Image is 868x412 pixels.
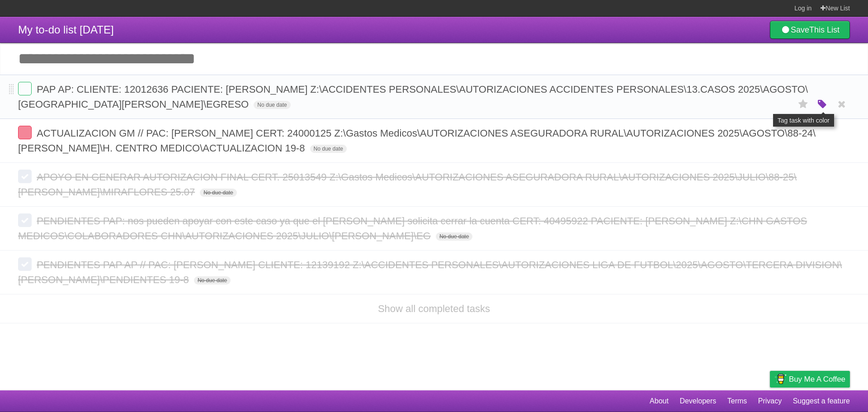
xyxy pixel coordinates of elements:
[770,371,850,388] a: Buy me a coffee
[18,82,32,95] label: Done
[194,276,231,284] span: No due date
[18,84,808,110] span: PAP AP: CLIENTE: 12012636 PACIENTE: [PERSON_NAME] Z:\ACCIDENTES PERSONALES\AUTORIZACIONES ACCIDEN...
[200,189,236,197] span: No due date
[770,21,850,39] a: SaveThis List
[789,371,845,387] span: Buy me a coffee
[650,393,669,410] a: About
[18,128,816,154] span: ACTUALIZACION GM // PAC: [PERSON_NAME] CERT: 24000125 Z:\Gastos Medicos\AUTORIZACIONES ASEGURADOR...
[18,213,32,227] label: Done
[795,97,812,112] label: Star task
[436,232,472,241] span: No due date
[809,25,840,34] b: This List
[18,215,807,242] span: PENDIENTES PAP: nos pueden apoyar con este caso ya que el [PERSON_NAME] solicita cerrar la cuenta...
[18,24,114,36] span: My to-do list [DATE]
[727,393,747,410] a: Terms
[18,170,32,183] label: Done
[254,101,290,109] span: No due date
[679,393,716,410] a: Developers
[793,393,850,410] a: Suggest a feature
[18,171,797,198] span: APOYO EN GENERAR AUTORIZACION FINAL CERT. 25013549 Z:\Gastos Medicos\AUTORIZACIONES ASEGURADORA R...
[18,126,32,139] label: Done
[310,145,347,153] span: No due date
[18,259,842,285] span: PENDIENTES PAP AP // PAC: [PERSON_NAME] CLIENTE: 12139192 Z:\ACCIDENTES PERSONALES\AUTORIZACIONES...
[18,257,32,271] label: Done
[758,393,782,410] a: Privacy
[774,371,787,387] img: Buy me a coffee
[378,303,490,314] a: Show all completed tasks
